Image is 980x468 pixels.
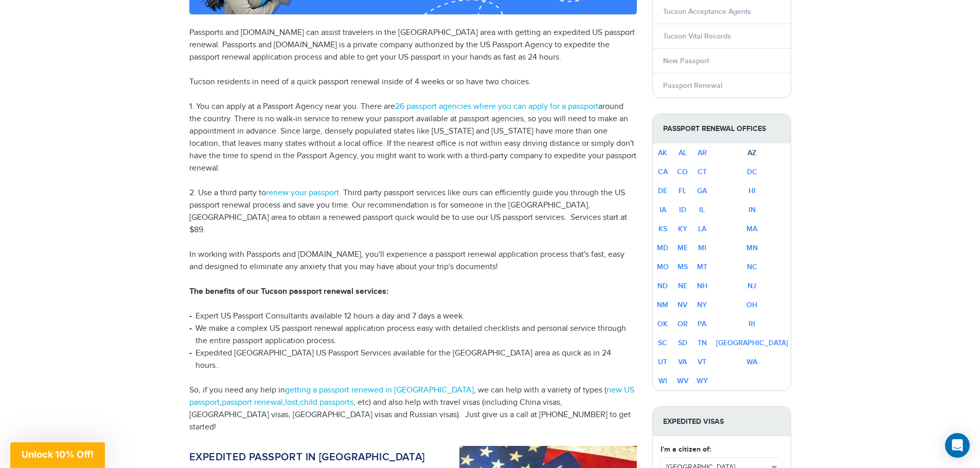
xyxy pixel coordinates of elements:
span: Unlock 10% Off! [22,449,94,460]
a: getting a passport renewed in [GEOGRAPHIC_DATA] [285,385,474,395]
a: PA [698,320,706,328]
a: passport renewal [222,398,283,407]
li: Expedited [GEOGRAPHIC_DATA] US Passport Services available for the [GEOGRAPHIC_DATA] area as quic... [189,347,637,372]
a: MT [697,263,707,271]
a: MN [746,244,758,252]
a: AK [658,148,667,157]
a: FL [679,186,686,195]
a: NJ [747,282,756,290]
strong: Passport Renewal Offices [653,114,791,143]
a: MD [657,244,668,252]
a: SC [658,339,667,347]
a: NY [697,301,707,309]
a: OK [657,320,668,328]
strong: Expedited Visas [653,407,791,436]
a: WI [658,377,667,385]
a: CO [677,167,688,176]
a: GA [697,186,707,195]
p: Passports and [DOMAIN_NAME] can assist travelers in the [GEOGRAPHIC_DATA] area with getting an ex... [189,27,637,64]
a: DE [658,186,667,195]
a: Passport Renewal [663,81,722,90]
a: WV [677,377,688,385]
a: Tucson Acceptance Agents [663,7,751,16]
p: So, if you need any help in , we can help with a variety of types ( , , , , etc) and also help wi... [189,384,637,434]
a: TN [698,339,707,347]
a: MO [657,263,669,271]
a: new US passport [189,385,634,407]
strong: The benefits of our Tucson passport renewal services: [189,287,388,296]
a: [GEOGRAPHIC_DATA] [716,339,788,347]
p: 2. Use a third party to . Third party passport services like ours can efficiently guide you throu... [189,187,637,236]
p: Tucson residents in need of a quick passport renewal inside of 4 weeks or so have two choices. [189,76,637,88]
a: CT [698,167,707,176]
a: MA [746,224,757,233]
li: Expert US Passport Consultants available 12 hours a day and 7 days a week. [189,310,637,323]
a: ID [679,205,686,214]
a: lost [285,398,298,407]
p: In working with Passports and [DOMAIN_NAME], you'll experience a passport renewal application pro... [189,249,637,273]
a: New Passport [663,57,709,65]
a: NH [697,282,707,290]
a: HI [749,186,756,195]
a: AR [698,148,707,157]
a: OH [746,301,757,309]
a: ME [678,244,688,252]
a: Tucson Vital Records [663,32,731,41]
a: KY [678,224,687,233]
a: OR [678,320,688,328]
p: 1. You can apply at a Passport Agency near you. There are around the country. There is no walk-in... [189,101,637,175]
a: AZ [747,148,756,157]
a: WY [697,377,708,385]
a: CA [658,167,668,176]
h2: Expedited passport in [GEOGRAPHIC_DATA] [189,451,426,463]
a: NC [747,263,757,271]
a: NM [657,301,668,309]
a: NE [678,282,687,290]
a: VT [698,358,706,366]
a: renew your passport [266,188,339,198]
a: MS [678,263,688,271]
a: RI [749,320,755,328]
a: MI [698,244,706,252]
a: SD [678,339,687,347]
a: LA [698,224,706,233]
a: IL [699,205,705,214]
a: 26 passport agencies where you can apply for a passport [395,102,598,111]
a: WA [746,358,757,366]
div: Open Intercom Messenger [945,433,970,458]
a: ND [657,282,668,290]
div: Unlock 10% Off! [10,442,105,468]
a: NV [678,301,687,309]
a: IA [660,205,666,214]
a: VA [678,358,687,366]
li: We make a complex US passport renewal application process easy with detailed checklists and perso... [189,323,637,347]
a: child passports [300,398,353,407]
a: IN [749,205,756,214]
a: UT [658,358,667,366]
label: I'm a citizen of: [661,444,711,455]
a: KS [658,224,667,233]
a: AL [679,148,687,157]
a: DC [747,167,757,176]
